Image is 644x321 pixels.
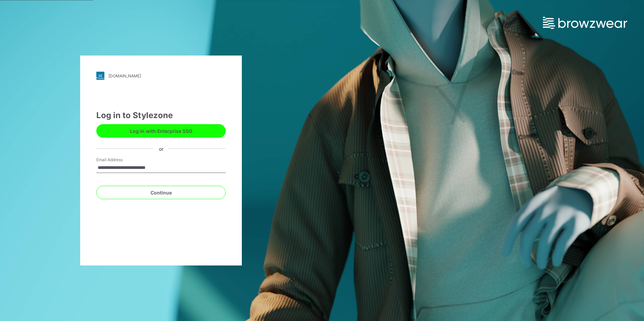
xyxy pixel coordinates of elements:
img: browzwear-logo.e42bd6dac1945053ebaf764b6aa21510.svg [543,17,627,29]
div: Log in to Stylezone [96,109,226,121]
label: Email Address [96,157,143,163]
a: [DOMAIN_NAME] [96,72,226,80]
button: Continue [96,186,226,199]
div: or [154,145,169,152]
div: [DOMAIN_NAME] [108,73,141,78]
button: Log in with Enterprise SSO [96,124,226,138]
img: stylezone-logo.562084cfcfab977791bfbf7441f1a819.svg [96,72,104,80]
